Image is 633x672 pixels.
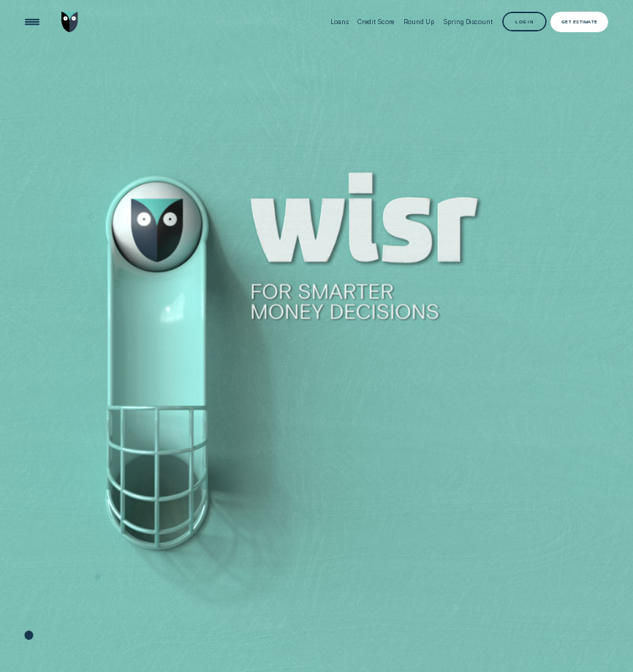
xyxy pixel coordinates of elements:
[561,20,597,23] div: Get Estimate
[550,12,609,32] a: Get Estimate
[403,18,433,26] div: Round Up
[357,18,394,26] div: Credit Score
[330,18,349,26] div: Loans
[502,12,547,32] button: Log in
[443,18,493,26] div: Spring Discount
[22,12,42,32] button: Open Menu
[61,12,78,32] img: Wisr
